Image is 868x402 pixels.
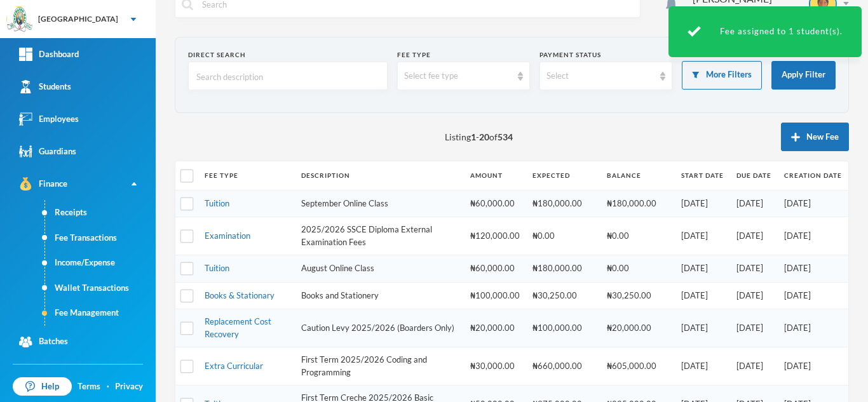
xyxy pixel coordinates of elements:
[675,217,730,255] td: [DATE]
[526,255,600,283] td: ₦180,000.00
[205,231,250,241] a: Examination
[295,190,464,217] td: September Online Class
[198,161,295,190] th: Fee Type
[295,309,464,347] td: Caution Levy 2025/2026 (Boarders Only)
[479,131,489,142] b: 20
[19,145,76,158] div: Guardians
[19,335,68,349] div: Batches
[445,130,513,144] span: Listing - of
[730,282,778,309] td: [DATE]
[730,255,778,283] td: [DATE]
[778,347,848,385] td: [DATE]
[295,217,464,255] td: 2025/2026 SSCE Diploma External Examination Fees
[778,190,848,217] td: [DATE]
[730,161,778,190] th: Due Date
[781,123,849,151] button: New Fee
[195,62,381,91] input: Search description
[675,255,730,283] td: [DATE]
[45,225,156,251] a: Fee Transactions
[397,50,530,60] div: Fee type
[464,217,526,255] td: ₦120,000.00
[539,50,672,60] div: Payment Status
[675,190,730,217] td: [DATE]
[205,316,271,339] a: Replacement Cost Recovery
[675,309,730,347] td: [DATE]
[778,309,848,347] td: [DATE]
[45,200,156,225] a: Receipts
[404,70,512,83] div: Select fee type
[526,309,600,347] td: ₦100,000.00
[205,290,275,300] a: Books & Stationary
[13,377,72,396] a: Help
[498,131,513,142] b: 534
[778,255,848,283] td: [DATE]
[778,217,848,255] td: [DATE]
[600,347,675,385] td: ₦605,000.00
[600,161,675,190] th: Balance
[295,282,464,309] td: Books and Stationery
[19,112,79,126] div: Employees
[600,255,675,283] td: ₦0.00
[600,190,675,217] td: ₦180,000.00
[526,282,600,309] td: ₦30,250.00
[526,347,600,385] td: ₦660,000.00
[188,50,388,60] div: Direct Search
[205,361,263,371] a: Extra Curricular
[19,80,71,93] div: Students
[295,161,464,190] th: Description
[464,309,526,347] td: ₦20,000.00
[526,161,600,190] th: Expected
[778,161,848,190] th: Creation Date
[45,276,156,301] a: Wallet Transactions
[600,309,675,347] td: ₦20,000.00
[526,190,600,217] td: ₦180,000.00
[675,347,730,385] td: [DATE]
[464,255,526,283] td: ₦60,000.00
[464,347,526,385] td: ₦30,000.00
[464,161,526,190] th: Amount
[19,48,79,61] div: Dashboard
[675,161,730,190] th: Start Date
[730,190,778,217] td: [DATE]
[115,380,143,393] a: Privacy
[600,217,675,255] td: ₦0.00
[464,282,526,309] td: ₦100,000.00
[682,61,762,90] button: More Filters
[546,70,654,83] div: Select
[526,217,600,255] td: ₦0.00
[675,282,730,309] td: [DATE]
[668,6,862,57] div: Fee assigned to 1 student(s).
[205,263,229,273] a: Tuition
[771,61,836,90] button: Apply Filter
[464,190,526,217] td: ₦60,000.00
[600,282,675,309] td: ₦30,250.00
[295,255,464,283] td: August Online Class
[730,217,778,255] td: [DATE]
[38,13,118,25] div: [GEOGRAPHIC_DATA]
[19,177,67,191] div: Finance
[205,198,229,208] a: Tuition
[45,250,156,276] a: Income/Expense
[471,131,476,142] b: 1
[730,347,778,385] td: [DATE]
[78,380,100,393] a: Terms
[295,347,464,385] td: First Term 2025/2026 Coding and Programming
[45,300,156,326] a: Fee Management
[778,282,848,309] td: [DATE]
[730,309,778,347] td: [DATE]
[107,380,109,393] div: ·
[7,7,32,32] img: logo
